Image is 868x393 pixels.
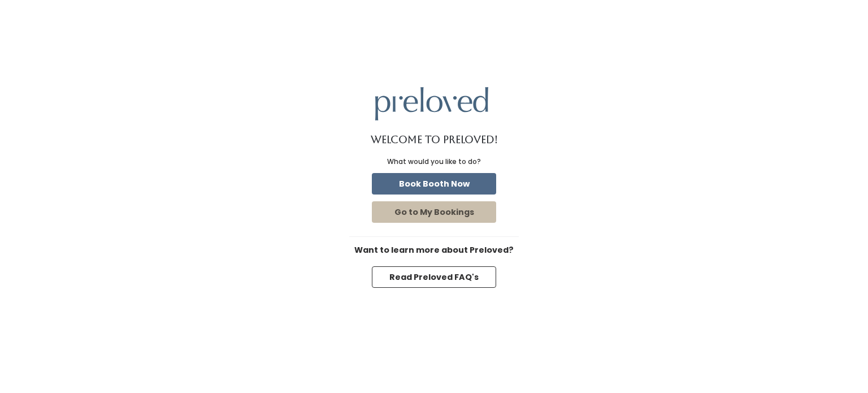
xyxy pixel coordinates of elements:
h1: Welcome to Preloved! [371,134,498,145]
img: preloved logo [375,87,488,120]
a: Go to My Bookings [370,199,498,225]
div: What would you like to do? [387,157,481,167]
button: Read Preloved FAQ's [372,266,496,288]
h6: Want to learn more about Preloved? [349,246,519,255]
button: Book Booth Now [372,173,496,195]
button: Go to My Bookings [372,201,496,223]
